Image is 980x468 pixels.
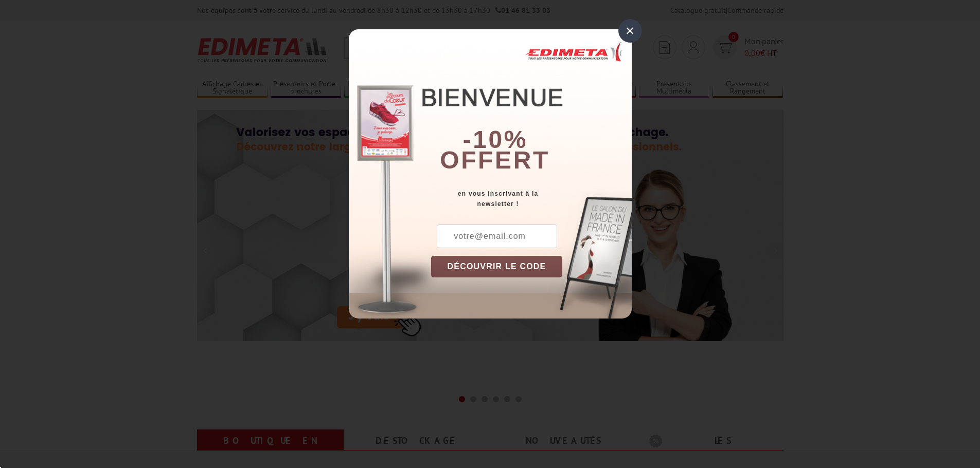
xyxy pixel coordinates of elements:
[437,224,557,248] input: votre@email.com
[440,146,550,174] font: offert
[463,126,528,153] b: -10%
[431,189,632,209] div: en vous inscrivant à la newsletter !
[618,19,642,43] div: ×
[431,256,563,277] button: DÉCOUVRIR LE CODE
